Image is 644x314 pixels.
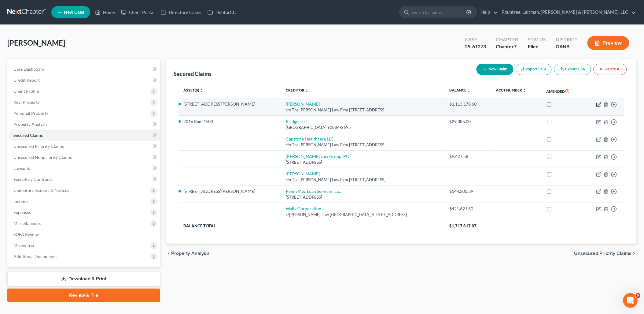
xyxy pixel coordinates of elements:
[166,251,210,256] button: chevron_left Property Analysis
[9,163,160,174] a: Lawsuits
[13,88,39,94] span: Client Profile
[7,38,65,47] span: [PERSON_NAME]
[556,36,578,43] div: District
[13,221,41,226] span: Miscellaneous
[13,199,28,204] span: Income
[9,229,160,240] a: SOFA Review
[7,272,160,286] a: Download & Print
[13,99,40,105] span: Real Property
[9,130,160,141] a: Secured Claims
[286,88,309,92] a: Creditor unfold_more
[204,7,239,18] a: DebtorCC
[499,7,636,18] a: Rountree, Leitman, [PERSON_NAME] & [PERSON_NAME], LLC
[528,36,546,43] div: Status
[158,7,204,18] a: Directory Cases
[13,210,31,215] span: Expenses
[9,152,160,163] a: Unsecured Nonpriority Claims
[554,64,591,75] a: Export CSV
[9,119,160,130] a: Property Analysis
[632,251,637,256] i: chevron_right
[13,121,47,127] span: Property Analysis
[528,43,546,50] div: Filed
[286,154,349,159] a: [PERSON_NAME] Law Group, PC
[587,36,629,50] button: Preview
[556,43,578,50] div: GANB
[171,251,210,256] span: Property Analysis
[450,223,477,228] span: $1,717,817.87
[594,64,627,75] button: Delete All
[183,118,276,125] li: 2016 Ram 1500
[174,70,212,77] div: Secured Claims
[286,194,440,200] div: [STREET_ADDRESS]
[623,293,638,308] iframe: Intercom live chat
[13,177,53,182] span: Executory Contracts
[286,107,440,113] div: c/o The [PERSON_NAME] Law Firm [STREET_ADDRESS]
[13,110,48,116] span: Personal Property
[13,66,45,72] span: Case Dashboard
[13,232,39,237] span: SOFA Review
[166,251,171,256] i: chevron_left
[200,89,204,92] i: unfold_more
[523,89,526,92] i: unfold_more
[286,212,440,218] div: c/[PERSON_NAME] Law [GEOGRAPHIC_DATA][STREET_ADDRESS]
[13,243,35,248] span: Means Test
[496,36,518,43] div: Chapter
[286,159,440,165] div: [STREET_ADDRESS]
[450,188,486,194] div: $144,205.39
[574,251,637,256] button: Unsecured Priority Claims chevron_right
[9,174,160,185] a: Executory Contracts
[478,7,498,18] a: Help
[286,171,320,176] a: [PERSON_NAME]
[9,64,160,75] a: Case Dashboard
[92,7,118,18] a: Home
[514,43,517,49] span: 7
[286,101,320,107] a: [PERSON_NAME]
[450,118,486,125] div: $29,385.00
[465,36,486,43] div: Case
[183,88,204,92] a: Asset(s) unfold_more
[9,75,160,86] a: Credit Report
[13,77,40,83] span: Credit Report
[286,142,440,148] div: c/o The [PERSON_NAME] Law Firm [STREET_ADDRESS]
[286,189,341,194] a: PennyMac Loan Services, LLC
[305,89,309,92] i: unfold_more
[496,88,526,92] a: Acct Number unfold_more
[574,251,632,256] span: Unsecured Priority Claims
[13,133,43,138] span: Secured Claims
[64,10,84,15] span: New Case
[118,7,158,18] a: Client Portal
[450,101,486,107] div: $1,113,178.60
[541,84,583,98] th: Amended
[9,141,160,152] a: Unsecured Priority Claims
[13,155,72,160] span: Unsecured Nonpriority Claims
[450,153,486,159] div: $9,427.58
[13,188,69,193] span: Codebtors Insiders & Notices
[516,64,552,75] button: Import CSV
[286,136,334,141] a: Capstone Healthcare LLC
[286,119,308,124] a: Bridgecrest
[7,289,160,302] a: Review & File
[467,89,471,92] i: unfold_more
[286,125,440,130] div: [GEOGRAPHIC_DATA] 90084-2695
[13,254,57,259] span: Additional Documents
[465,43,486,50] div: 25-61273
[496,43,518,50] div: Chapter
[636,293,641,298] span: 5
[477,64,513,75] button: New Claim
[286,177,440,183] div: c/o The [PERSON_NAME] Law Firm [STREET_ADDRESS]
[450,206,486,212] div: $421,621.30
[450,88,471,92] a: Balance unfold_more
[13,166,30,171] span: Lawsuits
[286,206,321,211] a: Walix Corporation
[178,220,445,231] th: Balance Total
[13,144,64,149] span: Unsecured Priority Claims
[183,188,276,194] li: [STREET_ADDRESS][PERSON_NAME]
[411,6,467,18] input: Search by name...
[183,101,276,107] li: [STREET_ADDRESS][PERSON_NAME]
